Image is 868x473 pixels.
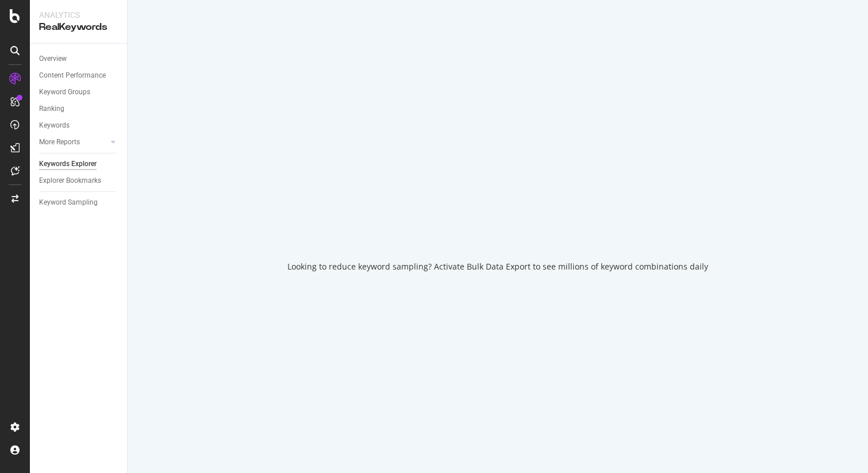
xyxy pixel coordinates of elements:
div: More Reports [39,136,80,148]
a: Content Performance [39,70,119,82]
div: Keywords [39,120,70,132]
a: Keyword Sampling [39,197,119,209]
div: Explorer Bookmarks [39,175,101,187]
a: Overview [39,53,119,65]
div: Keyword Groups [39,86,90,98]
a: Ranking [39,103,119,115]
div: Ranking [39,103,64,115]
div: Content Performance [39,70,106,82]
a: Keywords Explorer [39,158,119,170]
div: animation [456,201,539,243]
div: Keywords Explorer [39,158,97,170]
a: Keyword Groups [39,86,119,98]
a: Explorer Bookmarks [39,175,119,187]
div: RealKeywords [39,21,118,34]
div: Looking to reduce keyword sampling? Activate Bulk Data Export to see millions of keyword combinat... [287,261,708,272]
div: Analytics [39,9,118,21]
a: More Reports [39,136,107,148]
div: Overview [39,53,67,65]
a: Keywords [39,120,119,132]
div: Keyword Sampling [39,197,98,209]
